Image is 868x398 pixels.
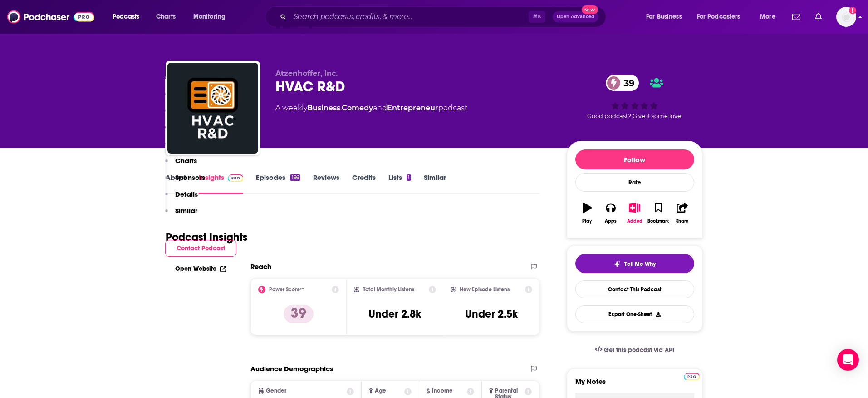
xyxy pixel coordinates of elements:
[156,10,176,23] span: Charts
[460,286,510,293] h2: New Episode Listens
[789,9,804,25] a: Show notifications dropdown
[623,197,646,229] button: Added
[167,63,258,154] img: HVAC R&D
[605,219,617,224] div: Apps
[606,75,639,91] a: 39
[575,280,694,298] a: Contact This Podcast
[290,10,529,24] input: Search podcasts, credits, & more...
[575,254,694,273] button: tell me why sparkleTell Me Why
[754,10,787,24] button: open menu
[269,286,304,293] h2: Power Score™
[582,5,598,14] span: New
[811,9,825,25] a: Show notifications dropdown
[274,6,615,27] div: Search podcasts, credits, & more...
[373,104,387,112] span: and
[599,197,623,229] button: Apps
[284,305,314,323] p: 39
[407,174,411,181] div: 1
[615,75,639,91] span: 39
[175,190,198,199] p: Details
[256,173,300,194] a: Episodes166
[849,7,856,14] svg: Add a profile image
[529,11,545,23] span: ⌘ K
[836,7,856,27] img: User Profile
[691,10,754,24] button: open menu
[588,339,682,361] a: Get this podcast via API
[388,173,411,194] a: Lists1
[613,260,621,268] img: tell me why sparkle
[175,173,205,182] p: Sponsors
[646,10,682,23] span: For Business
[175,206,197,215] p: Similar
[307,104,340,112] a: Business
[553,11,598,22] button: Open AdvancedNew
[175,265,226,273] a: Open Website
[760,10,775,23] span: More
[313,173,339,194] a: Reviews
[113,10,139,23] span: Podcasts
[165,173,205,190] button: Sponsors
[604,346,674,354] span: Get this podcast via API
[340,104,342,112] span: ,
[684,373,700,380] img: Podchaser Pro
[7,8,94,25] img: Podchaser - Follow, Share and Rate Podcasts
[647,197,670,229] button: Bookmark
[250,364,333,373] h2: Audience Demographics
[575,305,694,323] button: Export One-Sheet
[624,260,656,268] span: Tell Me Why
[627,219,642,224] div: Added
[424,173,446,194] a: Similar
[575,173,694,192] div: Rate
[363,286,414,293] h2: Total Monthly Listens
[670,197,694,229] button: Share
[165,240,236,257] button: Contact Podcast
[375,388,386,394] span: Age
[676,219,688,224] div: Share
[836,7,856,27] button: Show profile menu
[150,10,181,24] a: Charts
[575,197,599,229] button: Play
[266,388,286,394] span: Gender
[567,69,703,125] div: 39Good podcast? Give it some love!
[187,10,237,24] button: open menu
[387,104,438,112] a: Entrepreneur
[557,15,594,19] span: Open Advanced
[697,10,740,23] span: For Podcasters
[432,388,453,394] span: Income
[684,372,700,380] a: Pro website
[582,219,592,224] div: Play
[275,103,467,114] div: A weekly podcast
[193,10,226,23] span: Monitoring
[165,206,197,223] button: Similar
[368,307,421,321] h3: Under 2.8k
[165,190,198,207] button: Details
[106,10,151,24] button: open menu
[342,104,373,112] a: Comedy
[352,173,376,194] a: Credits
[837,349,859,371] div: Open Intercom Messenger
[575,377,694,393] label: My Notes
[290,174,300,181] div: 166
[836,7,856,27] span: Logged in as AlyssaScarpaci
[640,10,693,24] button: open menu
[275,69,338,78] span: Atzenhoffer, Inc.
[575,149,694,169] button: Follow
[647,219,669,224] div: Bookmark
[587,113,682,119] span: Good podcast? Give it some love!
[250,262,271,271] h2: Reach
[465,307,518,321] h3: Under 2.5k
